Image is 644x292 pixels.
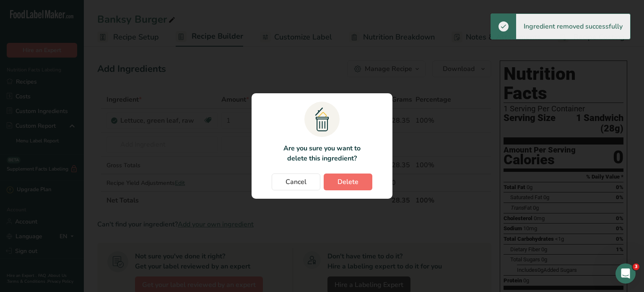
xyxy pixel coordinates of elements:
span: 3 [633,263,639,270]
button: Delete [324,174,372,190]
div: Ingredient removed successfully [516,14,630,39]
p: Are you sure you want to delete this ingredient? [278,143,365,163]
span: Cancel [286,177,306,187]
span: Delete [338,177,358,187]
button: Cancel [272,174,320,190]
iframe: Intercom live chat [615,263,636,284]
